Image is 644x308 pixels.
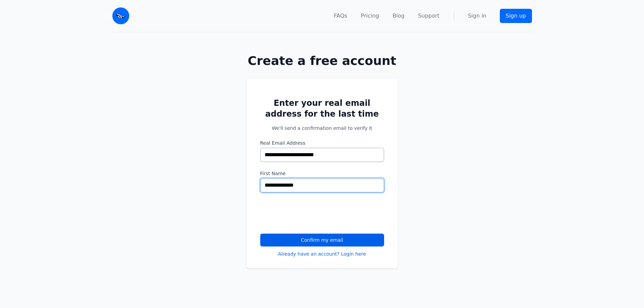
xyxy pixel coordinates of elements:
a: Support [418,12,439,20]
label: First Name [260,170,384,177]
a: Blog [393,12,404,20]
a: Already have an account? Login here [278,251,366,257]
button: Confirm my email [260,234,384,246]
label: Real Email Address [260,140,384,146]
iframe: reCAPTCHA [260,200,363,227]
img: Email Monster [112,7,129,24]
h1: Create a free account [225,54,420,68]
a: Pricing [361,12,379,20]
h2: Enter your real email address for the last time [260,98,384,119]
a: Sign up [500,9,532,23]
a: Sign in [468,12,487,20]
p: We'll send a confirmation email to verify it [260,125,384,132]
a: FAQs [334,12,347,20]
